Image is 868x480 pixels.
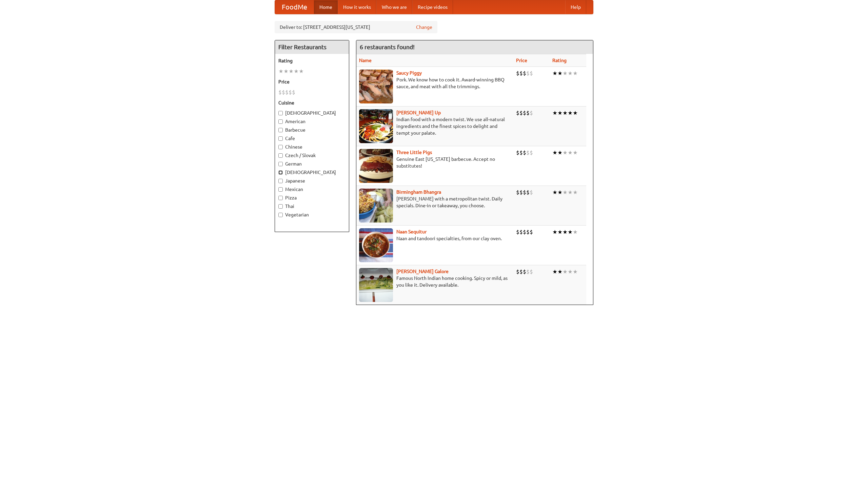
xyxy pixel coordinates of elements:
[278,194,346,201] label: Pizza
[563,228,568,236] li: ★
[278,213,283,217] input: Vegetarian
[530,149,533,156] li: $
[516,70,519,77] li: $
[278,119,283,124] input: American
[278,78,346,85] h5: Price
[294,68,299,75] li: ★
[516,189,519,196] li: $
[557,189,563,196] li: ★
[516,268,519,275] li: $
[278,145,283,149] input: Chinese
[396,189,441,195] a: Birmingham Bhangra
[314,0,338,14] a: Home
[278,99,346,106] h5: Cuisine
[359,149,393,183] img: littlepigs.jpg
[359,189,393,223] img: bhangra.jpg
[278,110,346,116] label: [DEMOGRAPHIC_DATA]
[360,44,415,50] ng-pluralize: 6 restaurants found!
[359,116,511,136] p: Indian food with a modern twist. We use all-natural ingredients and the finest spices to delight ...
[552,58,567,63] a: Rating
[359,156,511,169] p: Genuine East [US_STATE] barbecue. Accept no substitutes!
[526,189,530,196] li: $
[278,169,346,176] label: [DEMOGRAPHIC_DATA]
[278,204,283,209] input: Thai
[359,109,393,143] img: curryup.jpg
[519,228,523,236] li: $
[416,24,432,31] a: Change
[396,269,449,274] b: [PERSON_NAME] Galore
[568,149,573,156] li: ★
[568,228,573,236] li: ★
[523,109,526,117] li: $
[278,196,283,200] input: Pizza
[519,149,523,156] li: $
[278,128,283,132] input: Barbecue
[289,68,294,75] li: ★
[563,268,568,275] li: ★
[278,187,283,192] input: Mexican
[568,70,573,77] li: ★
[523,189,526,196] li: $
[526,228,530,236] li: $
[526,149,530,156] li: $
[283,68,289,75] li: ★
[523,70,526,77] li: $
[278,211,346,218] label: Vegetarian
[557,149,563,156] li: ★
[278,118,346,125] label: American
[552,189,557,196] li: ★
[526,70,530,77] li: $
[530,189,533,196] li: $
[557,109,563,117] li: ★
[523,228,526,236] li: $
[530,70,533,77] li: $
[557,268,563,275] li: ★
[278,89,282,96] li: $
[278,179,283,183] input: Japanese
[278,153,283,158] input: Czech / Slovak
[359,195,511,209] p: [PERSON_NAME] with a metropolitan twist. Daily specials. Dine-in or takeaway, you choose.
[526,109,530,117] li: $
[519,70,523,77] li: $
[530,109,533,117] li: $
[552,268,557,275] li: ★
[573,109,578,117] li: ★
[557,70,563,77] li: ★
[396,229,427,234] a: Naan Sequitur
[278,111,283,115] input: [DEMOGRAPHIC_DATA]
[568,109,573,117] li: ★
[278,152,346,159] label: Czech / Slovak
[523,149,526,156] li: $
[275,0,314,14] a: FoodMe
[278,203,346,210] label: Thai
[516,58,527,63] a: Price
[516,109,519,117] li: $
[573,268,578,275] li: ★
[278,143,346,150] label: Chinese
[282,89,285,96] li: $
[359,275,511,288] p: Famous North Indian home cooking. Spicy or mild, as you like it. Delivery available.
[516,149,519,156] li: $
[275,21,437,33] div: Deliver to: [STREET_ADDRESS][US_STATE]
[396,110,441,115] a: [PERSON_NAME] Up
[530,268,533,275] li: $
[299,68,304,75] li: ★
[359,76,511,90] p: Pork. We know how to cook it. Award-winning BBQ sauce, and meat with all the trimmings.
[278,186,346,193] label: Mexican
[552,149,557,156] li: ★
[278,135,346,142] label: Cafe
[278,177,346,184] label: Japanese
[359,58,372,63] a: Name
[573,189,578,196] li: ★
[278,170,283,175] input: [DEMOGRAPHIC_DATA]
[573,149,578,156] li: ★
[519,109,523,117] li: $
[563,70,568,77] li: ★
[563,109,568,117] li: ★
[563,149,568,156] li: ★
[359,268,393,302] img: currygalore.jpg
[359,228,393,262] img: naansequitur.jpg
[563,189,568,196] li: ★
